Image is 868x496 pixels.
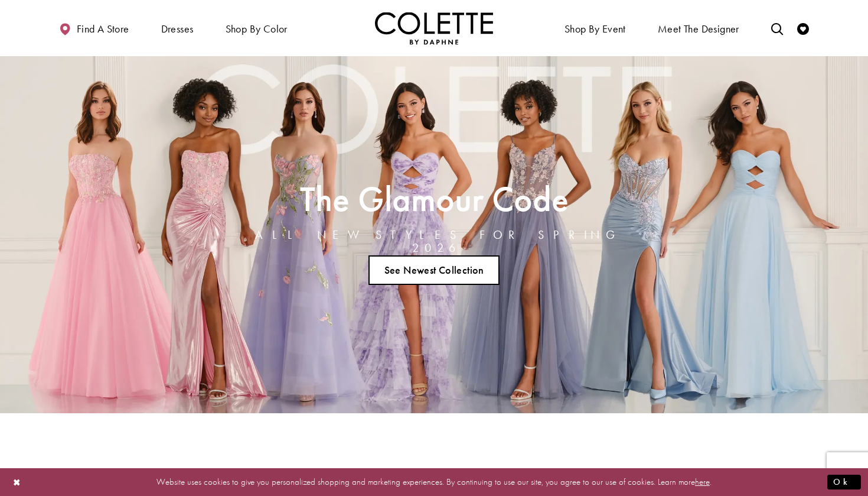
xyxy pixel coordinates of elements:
[85,474,783,490] p: Website uses cookies to give you personalized shopping and marketing experiences. By continuing t...
[229,251,639,290] ul: Slider Links
[368,255,500,285] a: See Newest Collection The Glamour Code ALL NEW STYLES FOR SPRING 2026
[655,12,742,44] a: Meet the designer
[226,23,288,35] span: Shop by color
[695,476,710,488] a: here
[562,12,629,44] span: Shop By Event
[232,228,636,254] h4: ALL NEW STYLES FOR SPRING 2026
[375,12,493,44] a: Visit Home Page
[158,12,197,44] span: Dresses
[564,23,626,35] span: Shop By Event
[77,23,129,35] span: Find a store
[223,12,291,44] span: Shop by color
[56,12,132,44] a: Find a store
[658,23,739,35] span: Meet the designer
[375,12,493,44] img: Colette by Daphne
[161,23,194,35] span: Dresses
[768,12,786,44] a: Toggle search
[794,12,812,44] a: Check Wishlist
[232,183,636,215] h2: The Glamour Code
[827,475,861,489] button: Submit Dialog
[7,472,27,492] button: Close Dialog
